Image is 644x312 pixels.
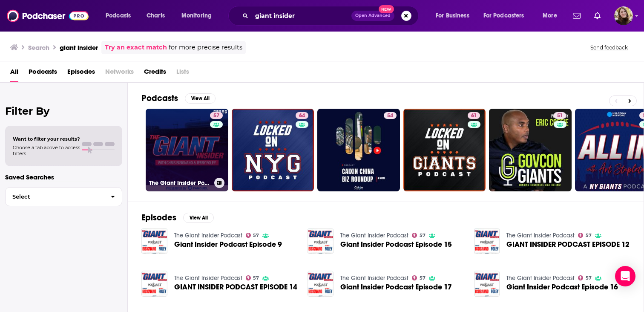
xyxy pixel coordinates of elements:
span: 57 [586,276,592,280]
span: 57 [420,234,425,237]
span: 57 [420,276,425,280]
button: View All [185,93,216,104]
img: Giant Insider Podcast Episode 15 [308,228,333,254]
a: 57 [412,233,425,238]
span: 54 [387,112,393,120]
a: 51 [489,109,572,191]
button: Open AdvancedNew [351,11,394,21]
a: 57 [210,112,223,119]
a: 54 [384,112,397,119]
span: 57 [253,276,259,280]
a: 51 [554,112,566,119]
a: 57 [412,275,425,280]
a: 61 [403,109,486,191]
span: 57 [586,234,592,237]
button: View All [183,213,214,223]
a: Charts [141,9,170,23]
a: Episodes [67,65,95,82]
span: Want to filter your results? [13,136,80,142]
h2: Filter By [5,105,122,117]
a: 54 [317,109,400,191]
a: Giant Insider Podcast Episode 17 [340,283,452,291]
span: Giant Insider Podcast Episode 16 [506,283,618,291]
span: Select [6,194,104,199]
button: Show profile menu [614,6,633,25]
a: 57 [246,233,259,238]
button: open menu [478,9,537,23]
a: Giant Insider Podcast Episode 15 [340,241,452,248]
span: New [379,5,394,13]
a: Credits [144,65,166,82]
a: 64 [232,109,314,191]
a: PodcastsView All [141,93,216,104]
h2: Episodes [141,212,176,223]
a: Show notifications dropdown [591,9,604,23]
span: 61 [471,112,477,120]
span: Open Advanced [355,14,391,18]
a: GIANT INSIDER PODCAST EPISODE 12 [506,241,630,248]
img: GIANT INSIDER PODCAST EPISODE 12 [474,228,500,254]
span: Lists [176,65,189,82]
a: Giant Insider Podcast Episode 9 [141,228,167,254]
a: Podcasts [29,65,57,82]
span: For Business [436,10,469,22]
a: The Giant Insider Podcast [174,232,242,239]
a: The Giant Insider Podcast [506,274,575,282]
a: 57 [246,275,259,280]
span: More [543,10,557,22]
img: Giant Insider Podcast Episode 16 [474,271,500,297]
a: The Giant Insider Podcast [340,274,408,282]
a: GIANT INSIDER PODCAST EPISODE 14 [174,283,297,291]
a: The Giant Insider Podcast [174,274,242,282]
img: Giant Insider Podcast Episode 17 [308,271,333,297]
a: EpisodesView All [141,212,214,223]
h2: Podcasts [141,93,178,104]
span: Podcasts [106,10,131,22]
button: Send feedback [588,44,630,51]
a: The Giant Insider Podcast [340,232,408,239]
div: Open Intercom Messenger [615,266,635,286]
button: open menu [430,9,480,23]
button: Select [5,187,122,206]
span: Logged in as katiefuchs [614,6,633,25]
span: 64 [299,112,305,120]
span: 57 [213,112,219,120]
p: Saved Searches [5,173,122,181]
a: 57 [578,233,592,238]
img: Podchaser - Follow, Share and Rate Podcasts [7,8,89,24]
span: Choose a tab above to access filters. [13,144,80,156]
a: The Giant Insider Podcast [506,232,575,239]
span: Charts [147,10,165,22]
a: 64 [296,112,308,119]
img: GIANT INSIDER PODCAST EPISODE 14 [141,271,167,297]
a: Giant Insider Podcast Episode 9 [174,241,282,248]
button: open menu [537,9,568,23]
span: For Podcasters [483,10,524,22]
h3: giant insider [60,43,98,52]
a: All [10,65,18,82]
button: open menu [100,9,142,23]
span: 51 [557,112,563,120]
span: Monitoring [181,10,212,22]
span: 57 [253,234,259,237]
img: User Profile [614,6,633,25]
a: 61 [468,112,480,119]
a: 57The Giant Insider Podcast [146,109,228,191]
span: Networks [105,65,134,82]
div: Search podcasts, credits, & more... [236,6,427,26]
span: for more precise results [169,43,242,52]
a: Show notifications dropdown [569,9,584,23]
